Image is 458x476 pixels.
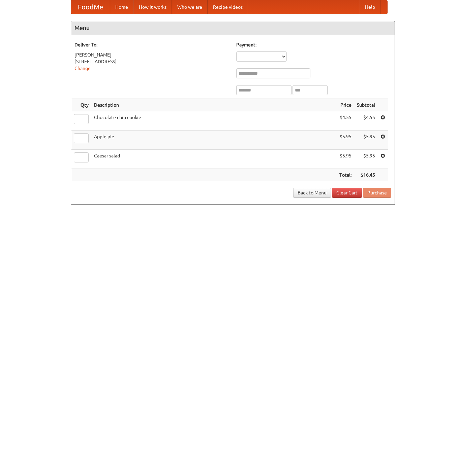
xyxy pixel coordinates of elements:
[337,150,354,169] td: $5.95
[293,188,331,198] a: Back to Menu
[110,0,133,14] a: Home
[71,0,110,14] a: FoodMe
[354,99,378,111] th: Subtotal
[354,150,378,169] td: $5.95
[74,58,230,65] div: [STREET_ADDRESS]
[91,111,337,131] td: Chocolate chip cookie
[354,169,378,181] th: $16.45
[74,41,230,48] h5: Deliver To:
[91,99,337,111] th: Description
[71,21,395,35] h4: Menu
[354,131,378,150] td: $5.95
[71,99,91,111] th: Qty
[337,111,354,131] td: $4.55
[172,0,208,14] a: Who we are
[337,99,354,111] th: Price
[91,131,337,150] td: Apple pie
[360,0,380,14] a: Help
[74,51,230,58] div: [PERSON_NAME]
[332,188,362,198] a: Clear Cart
[133,0,172,14] a: How it works
[363,188,391,198] button: Purchase
[337,169,354,181] th: Total:
[236,41,391,48] h5: Payment:
[208,0,248,14] a: Recipe videos
[337,131,354,150] td: $5.95
[91,150,337,169] td: Caesar salad
[74,66,91,71] a: Change
[354,111,378,131] td: $4.55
